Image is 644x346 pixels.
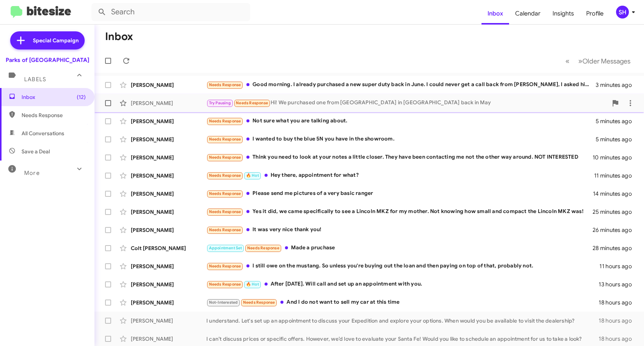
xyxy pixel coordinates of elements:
button: SH [610,6,636,19]
div: [PERSON_NAME] [131,81,206,89]
div: Made a pruchase [206,244,593,252]
div: [PERSON_NAME] [131,190,206,198]
span: Not-Interested [209,300,238,305]
span: Inbox [22,93,86,101]
nav: Page navigation example [561,53,635,69]
span: Needs Response [209,119,241,124]
div: Colt [PERSON_NAME] [131,244,206,252]
span: Needs Response [209,191,241,196]
span: Needs Response [247,246,279,250]
span: Appointment Set [209,246,242,250]
div: 28 minutes ago [593,244,638,252]
div: And I do not want to sell my car at this time [206,298,599,307]
div: [PERSON_NAME] [131,263,206,270]
div: Think you need to look at your notes a little closer. They have been contacting me not the other ... [206,153,593,162]
div: I still owe on the mustang. So unless you're buying out the loan and then paying on top of that, ... [206,262,599,270]
div: [PERSON_NAME] [131,299,206,306]
div: [PERSON_NAME] [131,226,206,234]
div: 5 minutes ago [596,136,638,143]
span: Needs Response [209,264,241,269]
div: I wanted to buy the blue 5N you have in the showroom. [206,135,596,144]
span: Save a Deal [22,148,50,155]
div: Good morning. I already purchased a new super duty back in June. I could never get a call back fr... [206,80,596,89]
div: Hey there, appointment for what? [206,171,594,180]
h1: Inbox [105,31,133,43]
span: Needs Response [209,209,241,214]
div: 5 minutes ago [596,117,638,125]
span: More [24,170,40,176]
div: 11 minutes ago [594,172,638,179]
span: Try Pausing [209,100,231,105]
span: 🔥 Hot [246,282,259,287]
div: [PERSON_NAME] [131,317,206,324]
div: [PERSON_NAME] [131,99,206,107]
div: Please send me pictures of a very basic ranger [206,189,593,198]
span: « [565,56,570,66]
span: Needs Response [209,227,241,232]
input: Search [91,3,250,21]
span: Needs Response [209,137,241,142]
span: All Conversations [22,130,64,137]
div: [PERSON_NAME] [131,172,206,179]
div: 18 hours ago [599,335,638,343]
div: 26 minutes ago [593,226,638,234]
span: » [578,56,582,66]
a: Special Campaign [10,31,85,49]
span: Older Messages [582,57,630,65]
button: Previous [561,53,574,69]
div: It was very nice thank you! [206,226,593,234]
div: 3 minutes ago [596,81,638,89]
div: Parks of [GEOGRAPHIC_DATA] [6,56,89,64]
span: Special Campaign [33,37,79,44]
div: 13 hours ago [599,281,638,288]
span: Needs Response [22,111,86,119]
div: [PERSON_NAME] [131,208,206,216]
div: [PERSON_NAME] [131,136,206,143]
div: 11 hours ago [599,263,638,270]
span: Needs Response [209,155,241,160]
div: After [DATE]. Will call and set up an appointment with you. [206,280,599,289]
div: Hi! We purchased one from [GEOGRAPHIC_DATA] in [GEOGRAPHIC_DATA] back in May [206,99,608,107]
div: 14 minutes ago [593,190,638,198]
div: Not sure what you are talking about. [206,117,596,125]
span: Needs Response [236,100,268,105]
span: 🔥 Hot [246,173,259,178]
div: SH [616,6,629,19]
span: Needs Response [209,82,241,87]
div: Yes it did, we came specifically to see a Lincoln MKZ for my mother. Not knowing how small and co... [206,207,593,216]
span: Needs Response [209,282,241,287]
button: Next [574,53,635,69]
div: [PERSON_NAME] [131,281,206,288]
span: (12) [77,93,86,101]
div: [PERSON_NAME] [131,154,206,161]
div: I understand. Let's set up an appointment to discuss your Expedition and explore your options. Wh... [206,317,599,324]
a: Insights [546,3,580,25]
div: 25 minutes ago [593,208,638,216]
a: Profile [580,3,610,25]
div: [PERSON_NAME] [131,117,206,125]
div: 18 hours ago [599,317,638,324]
div: I can’t discuss prices or specific offers. However, we’d love to evaluate your Santa Fe! Would yo... [206,335,599,343]
a: Inbox [481,3,509,25]
span: Needs Response [243,300,275,305]
span: Labels [24,76,46,83]
div: 18 hours ago [599,299,638,306]
a: Calendar [509,3,546,25]
span: Needs Response [209,173,241,178]
div: [PERSON_NAME] [131,335,206,343]
div: 10 minutes ago [593,154,638,161]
